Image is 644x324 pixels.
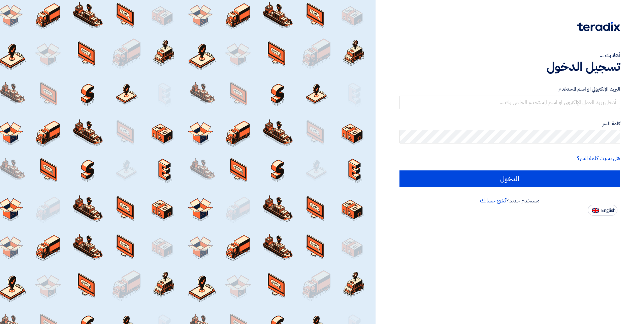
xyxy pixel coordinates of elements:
div: مستخدم جديد؟ [399,197,620,205]
button: English [588,205,617,216]
a: هل نسيت كلمة السر؟ [577,154,620,162]
label: كلمة السر [399,120,620,128]
img: en-US.png [592,208,599,213]
h1: تسجيل الدخول [399,59,620,74]
input: الدخول [399,170,620,187]
a: أنشئ حسابك [480,197,507,205]
label: البريد الإلكتروني او اسم المستخدم [399,85,620,93]
img: Teradix logo [577,22,620,31]
span: English [601,208,615,213]
div: أهلا بك ... [399,51,620,59]
input: أدخل بريد العمل الإلكتروني او اسم المستخدم الخاص بك ... [399,96,620,109]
